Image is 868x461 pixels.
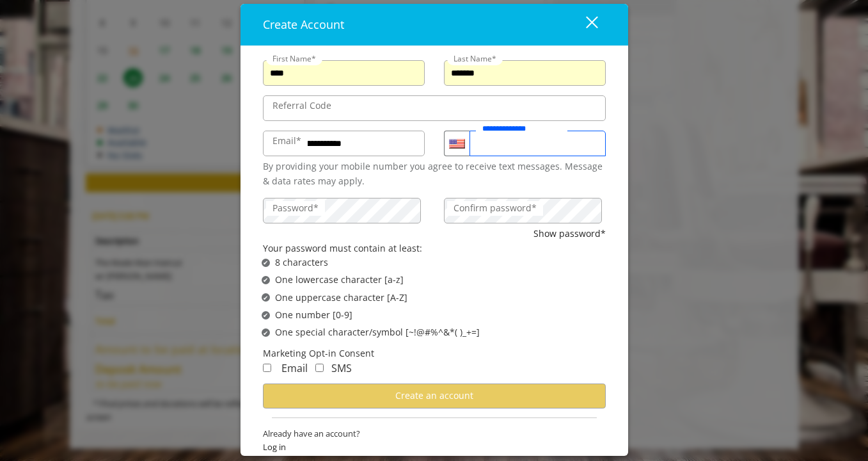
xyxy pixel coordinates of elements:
span: ✔ [263,328,268,338]
input: Receive Marketing SMS [315,364,324,372]
label: Referral Code [266,99,338,113]
span: One lowercase character [a-z] [275,273,404,287]
span: ✔ [263,257,268,268]
span: One uppercase character [A-Z] [275,291,407,305]
span: Log in [263,441,606,454]
label: Last Name* [447,53,503,65]
input: Receive Marketing Email [263,364,271,372]
div: Marketing Opt-in Consent [263,346,606,360]
label: Email* [266,134,308,148]
button: Show password* [533,227,606,241]
button: close dialog [562,12,606,38]
button: Create an account [263,384,606,408]
span: One special character/symbol [~!@#%^&*( )_+=] [275,325,480,339]
input: Password [263,198,421,223]
input: Email [263,131,425,156]
div: close dialog [571,15,597,35]
span: 8 characters [275,255,328,270]
span: Create an account [395,389,473,401]
span: Email [281,361,308,375]
input: ConfirmPassword [444,198,602,223]
span: ✔ [263,310,268,320]
div: By providing your mobile number you agree to receive text messages. Message & data rates may apply. [263,159,606,188]
label: First Name* [266,53,322,65]
input: FirstName [263,60,425,86]
span: ✔ [263,275,268,285]
label: Password* [266,201,325,215]
span: Create Account [263,17,344,32]
div: Your password must contain at least: [263,241,606,255]
div: Country [444,131,470,156]
input: ReferralCode [263,95,606,121]
span: Already have an account? [263,427,606,441]
span: ✔ [263,293,268,303]
span: SMS [331,361,352,375]
span: One number [0-9] [275,308,352,322]
label: Confirm password* [447,201,543,215]
input: Lastname [444,60,606,86]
